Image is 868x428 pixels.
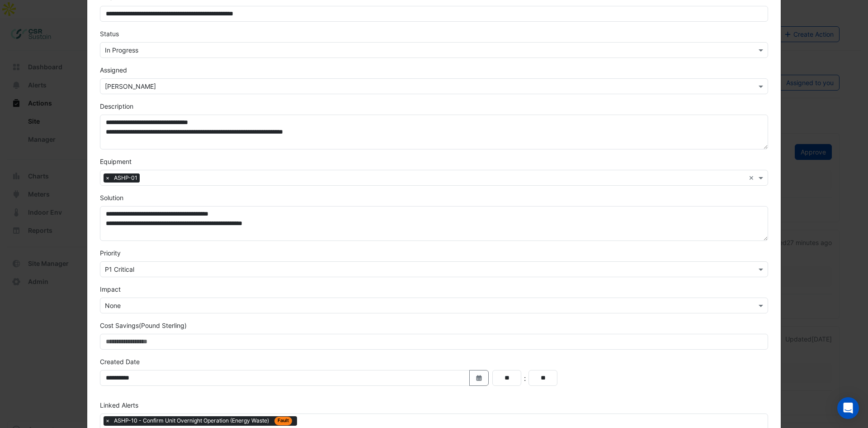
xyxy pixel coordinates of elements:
fa-icon: Select Date [475,374,483,382]
label: Solution [100,193,123,202]
input: Minutes [528,370,557,386]
label: Equipment [100,157,132,166]
label: Created Date [100,357,140,366]
span: ASHP-10 - Confirm Unit Overnight Operation (Energy Waste) [114,417,271,425]
span: Fault [274,417,292,425]
label: Impact [100,284,121,294]
label: Status [100,29,119,38]
span: × [104,416,112,425]
label: Assigned [100,65,127,75]
div: Open Intercom Messenger [837,397,859,419]
label: Description [100,101,133,111]
span: × [104,173,112,183]
label: Cost Savings (Pound Sterling) [100,321,187,330]
span: Clear [749,173,756,183]
input: Hours [492,370,521,386]
label: Priority [100,248,121,258]
span: ASHP-10 - Confirm Unit Overnight Operation (Energy Waste) [112,416,296,425]
span: ASHP-01 [112,173,140,183]
div: : [521,373,528,384]
label: Linked Alerts [100,400,138,410]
